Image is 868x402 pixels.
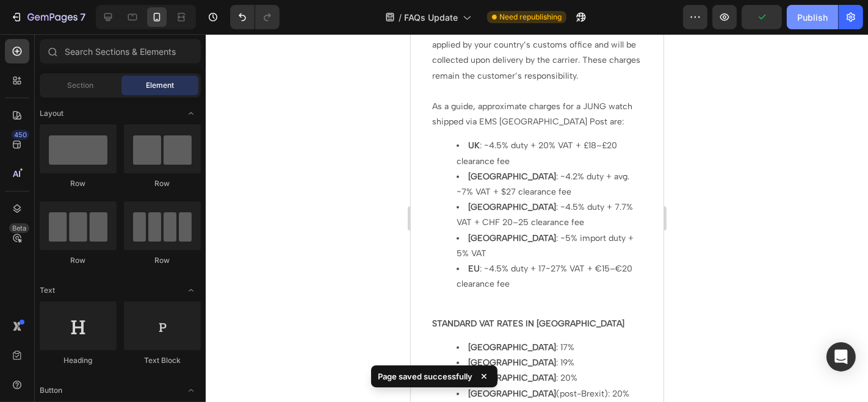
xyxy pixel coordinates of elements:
[80,10,85,24] p: 7
[57,308,145,318] strong: [GEOGRAPHIC_DATA]
[399,11,402,24] span: /
[5,5,91,29] button: 7
[57,168,145,178] strong: [GEOGRAPHIC_DATA]
[124,355,201,366] div: Text Block
[57,339,167,349] span: : 20%
[499,12,562,23] span: Need republishing
[46,168,222,193] span: : ~4.5% duty + 7.7% VAT + CHF 20–25 clearance fee
[46,137,219,163] span: : ~4.2% duty + avg. ~7% VAT + $27 clearance fee
[68,80,94,91] span: Section
[21,67,222,93] span: As a guide, approximate charges for a JUNG watch shipped via EMS [GEOGRAPHIC_DATA] Post are:
[797,11,828,24] div: Publish
[21,284,214,295] strong: STANDARD VAT RATES IN [GEOGRAPHIC_DATA]
[787,5,838,29] button: Publish
[40,255,117,266] div: Row
[57,199,145,209] strong: [GEOGRAPHIC_DATA]
[124,255,201,266] div: Row
[57,339,145,349] strong: [GEOGRAPHIC_DATA]
[181,381,201,400] span: Toggle open
[46,106,206,132] span: : ~4.5% duty + 20% VAT + £18–£20 clearance fee
[46,229,222,255] span: : ~4.5% duty + 17~27% VAT + €15–€20 clearance fee
[46,199,223,224] span: : ~5% import duty + 5% VAT
[57,137,145,148] strong: [GEOGRAPHIC_DATA]
[9,223,29,233] div: Beta
[40,285,55,296] span: Text
[40,355,117,366] div: Heading
[40,178,117,189] div: Row
[40,385,62,396] span: Button
[40,39,201,63] input: Search Sections & Elements
[57,323,145,334] strong: [GEOGRAPHIC_DATA]
[826,342,856,371] div: Open Intercom Messenger
[181,281,201,300] span: Toggle open
[411,34,664,402] iframe: Design area
[57,354,219,365] span: (post-Brexit): 20%
[12,130,29,140] div: 450
[57,106,69,117] strong: UK
[57,323,164,334] span: : 19%
[57,354,145,365] strong: [GEOGRAPHIC_DATA]
[230,5,280,29] div: Undo/Redo
[378,370,473,382] p: Page saved successfully
[146,80,174,91] span: Element
[40,108,63,119] span: Layout
[57,308,164,318] span: : 17%
[124,178,201,189] div: Row
[181,104,201,123] span: Toggle open
[404,11,458,24] span: FAQs Update
[57,229,69,240] strong: EU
